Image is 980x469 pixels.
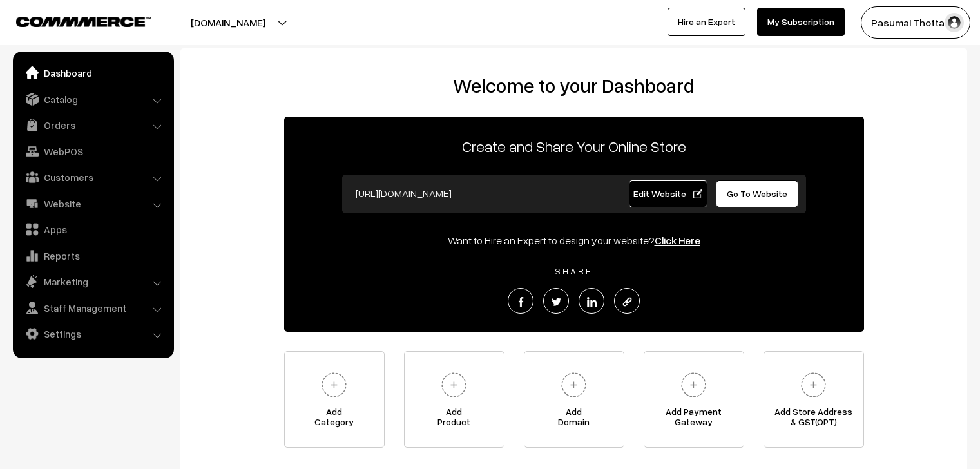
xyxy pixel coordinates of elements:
a: Customers [16,166,169,189]
div: Want to Hire an Expert to design your website? [284,233,864,248]
a: AddProduct [404,351,504,448]
span: Add Store Address & GST(OPT) [764,407,863,432]
p: Create and Share Your Online Store [284,135,864,158]
span: Go To Website [727,188,787,199]
a: AddCategory [284,351,385,448]
a: COMMMERCE [16,13,129,28]
a: Marketing [16,270,169,293]
img: plus.svg [676,367,711,403]
button: [DOMAIN_NAME] [146,6,311,39]
a: Dashboard [16,61,169,84]
a: My Subscription [757,8,845,36]
a: Click Here [655,234,700,247]
a: Orders [16,113,169,137]
a: Add Store Address& GST(OPT) [764,351,864,448]
span: Add Product [405,407,504,432]
a: Hire an Expert [668,8,745,36]
a: Catalog [16,88,169,111]
a: Add PaymentGateway [644,351,744,448]
img: plus.svg [556,367,591,403]
a: Go To Website [716,180,799,207]
h2: Welcome to your Dashboard [193,74,954,97]
img: plus.svg [436,367,472,403]
img: plus.svg [796,367,831,403]
span: SHARE [548,265,599,276]
a: Apps [16,218,169,241]
button: Pasumai Thotta… [861,6,970,39]
img: user [945,13,964,32]
a: Website [16,192,169,215]
span: Add Payment Gateway [644,407,744,432]
a: Staff Management [16,296,169,320]
a: WebPOS [16,140,169,163]
span: Add Category [285,407,384,432]
a: AddDomain [524,351,624,448]
span: Edit Website [633,188,702,199]
img: plus.svg [316,367,352,403]
a: Settings [16,322,169,345]
a: Reports [16,244,169,267]
span: Add Domain [524,407,624,432]
a: Edit Website [629,180,707,207]
img: COMMMERCE [16,17,151,26]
